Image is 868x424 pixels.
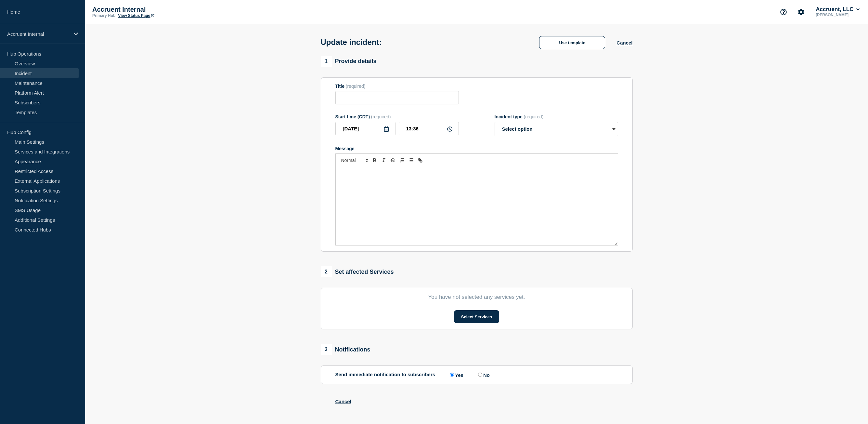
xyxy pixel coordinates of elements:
[539,36,605,49] button: Use template
[379,156,388,164] button: Toggle italic text
[7,31,70,37] p: Accruent Internal
[616,40,632,46] button: Cancel
[397,156,407,164] button: Toggle ordered list
[416,156,425,164] button: Toggle link
[777,5,790,19] button: Support
[794,5,808,19] button: Account settings
[335,91,459,104] input: Title
[478,373,482,377] input: No
[371,114,391,119] span: (required)
[495,114,618,119] div: Incident type
[388,156,397,164] button: Toggle strikethrough text
[92,6,222,13] p: Accruent Internal
[399,122,459,135] input: HH:MM
[321,266,394,277] div: Set affected Services
[814,6,861,13] button: Accruent, LLC
[321,56,377,67] div: Provide details
[335,372,618,378] div: Send immediate notification to subscribers
[335,399,351,404] button: Cancel
[495,122,618,136] select: Incident type
[321,344,332,355] span: 3
[321,344,370,355] div: Notifications
[346,84,366,89] span: (required)
[321,56,332,67] span: 1
[321,38,382,47] h1: Update incident:
[335,372,435,378] p: Send immediate notification to subscribers
[370,156,379,164] button: Toggle bold text
[454,310,499,323] button: Select Services
[338,156,370,164] span: Font size
[814,13,861,17] p: [PERSON_NAME]
[321,266,332,277] span: 2
[336,167,618,245] div: Message
[335,84,459,89] div: Title
[92,13,115,18] p: Primary Hub
[335,146,618,151] div: Message
[335,114,459,119] div: Start time (CDT)
[524,114,544,119] span: (required)
[450,373,454,377] input: Yes
[335,294,618,300] p: You have not selected any services yet.
[476,372,490,378] label: No
[335,122,395,135] input: YYYY-MM-DD
[407,156,416,164] button: Toggle bulleted list
[448,372,463,378] label: Yes
[118,13,154,18] a: View Status Page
